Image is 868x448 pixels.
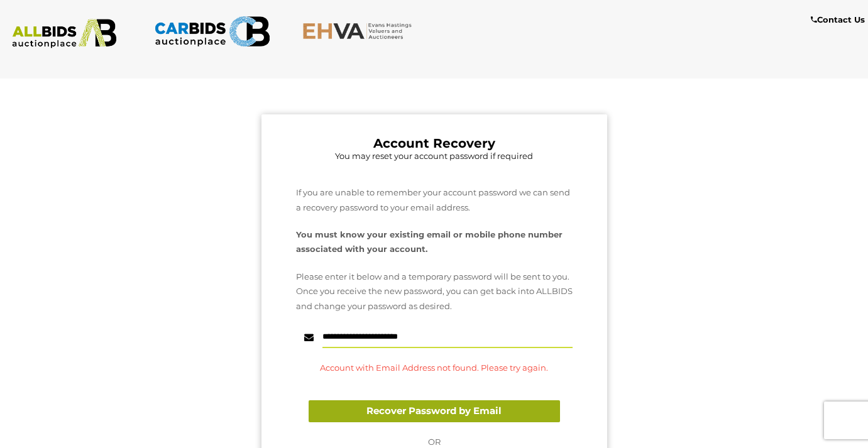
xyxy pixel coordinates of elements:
a: Contact Us [811,13,868,27]
b: Contact Us [811,14,865,25]
button: Recover Password by Email [309,400,560,422]
img: EHVA.com.au [302,22,419,40]
p: Please enter it below and a temporary password will be sent to you. Once you receive the new pass... [296,270,573,314]
strong: You must know your existing email or mobile phone number associated with your account. [296,229,563,254]
h5: You may reset your account password if required [296,151,573,160]
img: ALLBIDS.com.au [6,19,123,48]
p: If you are unable to remember your account password we can send a recovery password to your email... [296,185,573,215]
img: CARBIDS.com.au [154,13,270,50]
p: Account with Email Address not found. Please try again. [296,361,573,375]
b: Account Recovery [373,136,495,151]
